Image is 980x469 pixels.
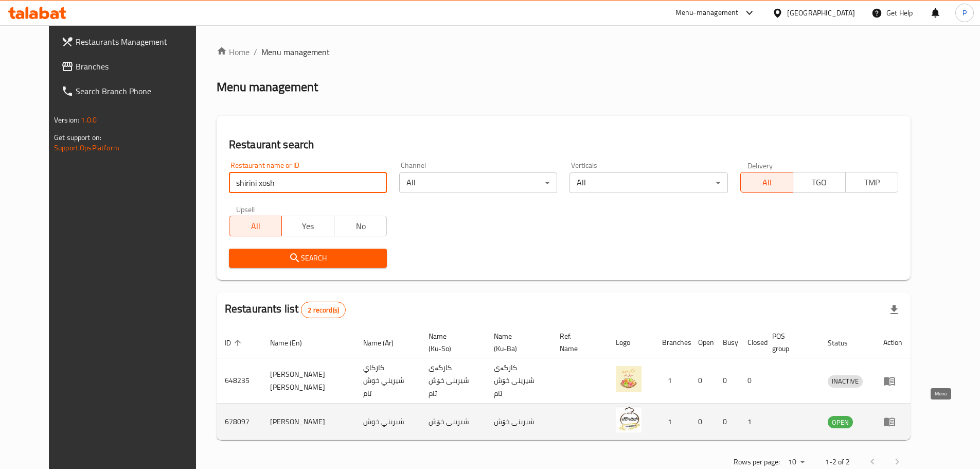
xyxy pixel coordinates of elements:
[740,172,793,193] button: All
[690,404,715,440] td: 0
[715,404,739,440] td: 0
[261,46,330,58] span: Menu management
[236,205,255,213] label: Upsell
[270,337,315,349] span: Name (En)
[53,54,212,79] a: Branches
[54,141,119,154] a: Support.OpsPlatform
[715,358,739,404] td: 0
[486,358,551,404] td: کارگەی شیرینی خۆش تام
[675,7,739,19] div: Menu-management
[281,216,334,236] button: Yes
[217,327,911,440] table: enhanced table
[828,337,861,349] span: Status
[739,404,764,440] td: 1
[486,404,551,440] td: شیرینی خۆش
[54,131,101,144] span: Get support on:
[734,456,780,468] p: Rows per page:
[225,337,244,349] span: ID
[363,337,407,349] span: Name (Ar)
[797,175,842,190] span: TGO
[772,330,807,355] span: POS group
[882,298,906,322] div: Export file
[229,172,387,193] input: Search for restaurant name or ID..
[654,404,690,440] td: 1
[739,358,764,404] td: 0
[828,416,853,428] span: OPEN
[76,85,204,97] span: Search Branch Phone
[739,327,764,358] th: Closed
[229,137,898,152] h2: Restaurant search
[793,172,846,193] button: TGO
[745,175,789,190] span: All
[654,327,690,358] th: Branches
[883,375,902,387] div: Menu
[301,302,346,318] div: Total records count
[690,358,715,404] td: 0
[616,407,642,432] img: Shirini Xosh
[76,60,204,73] span: Branches
[690,327,715,358] th: Open
[262,358,355,404] td: [PERSON_NAME] [PERSON_NAME]
[334,216,387,236] button: No
[234,219,278,234] span: All
[608,327,654,358] th: Logo
[355,404,420,440] td: شيريني خوش
[54,113,79,127] span: Version:
[875,327,911,358] th: Action
[76,36,204,48] span: Restaurants Management
[81,113,97,127] span: 1.0.0
[53,29,212,54] a: Restaurants Management
[262,404,355,440] td: [PERSON_NAME]
[828,375,863,387] span: INACTIVE
[217,358,262,404] td: 648235
[429,330,474,355] span: Name (Ku-So)
[355,358,420,404] td: كاركاي شيريني خوش تام
[399,172,557,193] div: All
[494,330,539,355] span: Name (Ku-Ba)
[420,358,486,404] td: کارگەی شیرینی خۆش تام
[845,172,898,193] button: TMP
[654,358,690,404] td: 1
[338,219,383,234] span: No
[229,216,282,236] button: All
[217,46,911,58] nav: breadcrumb
[825,456,850,468] p: 1-2 of 2
[850,175,894,190] span: TMP
[217,46,250,58] a: Home
[301,305,345,315] span: 2 record(s)
[286,219,330,234] span: Yes
[560,330,595,355] span: Ref. Name
[217,79,318,95] h2: Menu management
[616,366,642,392] img: Kargay Shirini Xosh Tam
[229,249,387,268] button: Search
[715,327,739,358] th: Busy
[787,7,855,19] div: [GEOGRAPHIC_DATA]
[963,7,967,19] span: P
[828,416,853,428] div: OPEN
[225,301,346,318] h2: Restaurants list
[420,404,486,440] td: شیرینی خۆش
[828,375,863,388] div: INACTIVE
[569,172,727,193] div: All
[254,46,257,58] li: /
[217,404,262,440] td: 678097
[747,162,773,169] label: Delivery
[53,79,212,103] a: Search Branch Phone
[237,252,379,265] span: Search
